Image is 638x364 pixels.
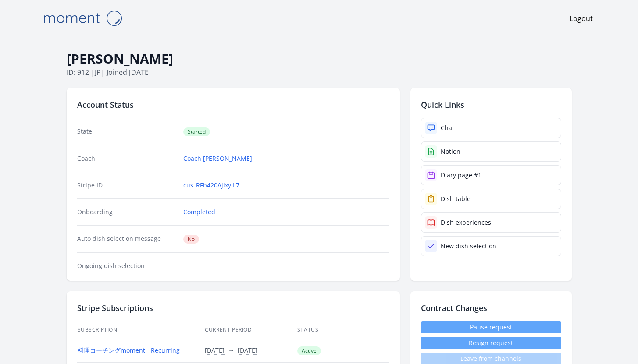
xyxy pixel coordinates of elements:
[297,321,389,339] th: Status
[95,67,101,77] span: jp
[39,7,126,29] img: Moment
[238,346,257,355] button: [DATE]
[204,321,297,339] th: Current Period
[205,346,225,355] button: [DATE]
[421,236,561,256] a: New dish selection
[421,212,561,233] a: Dish experiences
[228,346,234,354] span: →
[77,321,205,339] th: Subscription
[421,99,561,111] h2: Quick Links
[441,218,491,227] div: Dish experiences
[77,99,389,111] h2: Account Status
[77,302,389,314] h2: Stripe Subscriptions
[421,189,561,209] a: Dish table
[441,147,460,156] div: Notion
[570,13,593,24] a: Logout
[421,321,561,333] a: Pause request
[77,154,177,163] dt: Coach
[441,171,481,180] div: Diary page #1
[421,337,561,349] button: Resign request
[297,346,321,355] span: Active
[183,208,215,216] a: Completed
[78,346,180,354] a: 料理コーチングmoment - Recurring
[183,181,239,190] a: cus_RFb420AjixyIL7
[421,302,561,314] h2: Contract Changes
[183,154,252,163] a: Coach [PERSON_NAME]
[67,50,572,67] h1: [PERSON_NAME]
[421,165,561,185] a: Diary page #1
[77,181,177,190] dt: Stripe ID
[183,235,199,244] span: No
[441,194,470,203] div: Dish table
[77,208,177,216] dt: Onboarding
[77,127,177,136] dt: State
[421,141,561,162] a: Notion
[77,234,177,244] dt: Auto dish selection message
[441,242,496,251] div: New dish selection
[77,262,177,270] dt: Ongoing dish selection
[441,124,454,132] div: Chat
[183,127,210,136] span: Started
[421,118,561,138] a: Chat
[67,67,572,78] p: ID: 912 | | Joined [DATE]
